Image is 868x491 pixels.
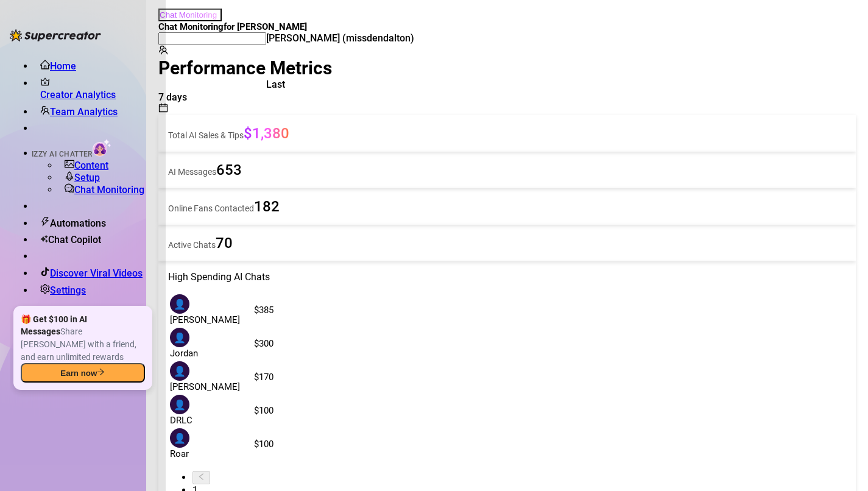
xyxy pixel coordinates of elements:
[254,439,273,450] article: $100
[197,473,205,482] span: left
[40,77,50,89] span: crown
[65,172,74,183] span: rocket
[40,284,50,296] span: setting
[74,160,108,171] a: Content
[192,471,210,484] button: left
[40,217,50,229] span: thunderbolt
[170,428,189,448] div: 👤
[65,160,74,171] span: picture
[170,381,240,392] span: [PERSON_NAME]
[254,372,273,383] article: $170
[170,361,189,381] div: 👤
[40,89,156,101] a: Creator Analytics
[170,448,189,459] span: Roar
[50,217,106,229] span: Automations
[254,305,273,316] article: $385
[21,327,136,361] span: Share [PERSON_NAME] with a friend, and earn unlimited rewards
[50,284,86,296] a: Settings
[192,471,846,484] li: Previous Page
[266,32,414,44] span: Denise (missdendalton)
[168,240,216,250] span: Active Chats
[158,57,856,79] h4: Performance Metrics
[170,314,240,325] span: [PERSON_NAME]
[168,167,216,177] span: AI Messages
[170,395,189,414] div: 👤
[40,60,50,72] span: home
[74,184,144,196] a: Chat Monitoring
[21,363,145,383] button: Earn nowarrow-right
[50,60,76,72] a: Home
[168,203,254,213] span: Online Fans Contacted
[244,125,289,142] span: $1,380
[50,267,143,279] a: Discover Viral Videos
[40,106,50,118] span: team
[93,139,111,157] img: AI Chatter
[97,369,105,378] span: arrow-right
[40,267,50,279] span: tik-tok
[170,415,192,426] span: DRLC
[168,271,846,283] div: High Spending AI Chats
[168,130,244,140] span: Total AI Sales & Tips
[216,161,242,178] span: 653
[48,234,101,245] span: Chat Copilot
[216,235,233,252] span: 70
[160,10,217,19] span: Chat Monitoring
[40,235,48,243] img: Chat Copilot
[32,150,93,158] span: Izzy AI Chatter
[254,338,273,349] article: $300
[254,405,273,416] article: $100
[60,369,97,378] span: Earn now
[254,198,280,215] span: 182
[10,29,101,41] img: logo-BBDzfeDw.svg
[170,294,189,314] div: 👤
[65,184,74,196] span: comment
[170,348,198,359] span: Jordan
[21,314,87,337] span: 🎁 Get $100 in AI Messages
[50,106,118,118] a: Team Analytics
[74,172,100,183] a: Setup
[170,328,189,347] div: 👤
[158,9,222,21] button: Chat Monitoring
[158,21,856,32] h2: Chat Monitoring for [PERSON_NAME]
